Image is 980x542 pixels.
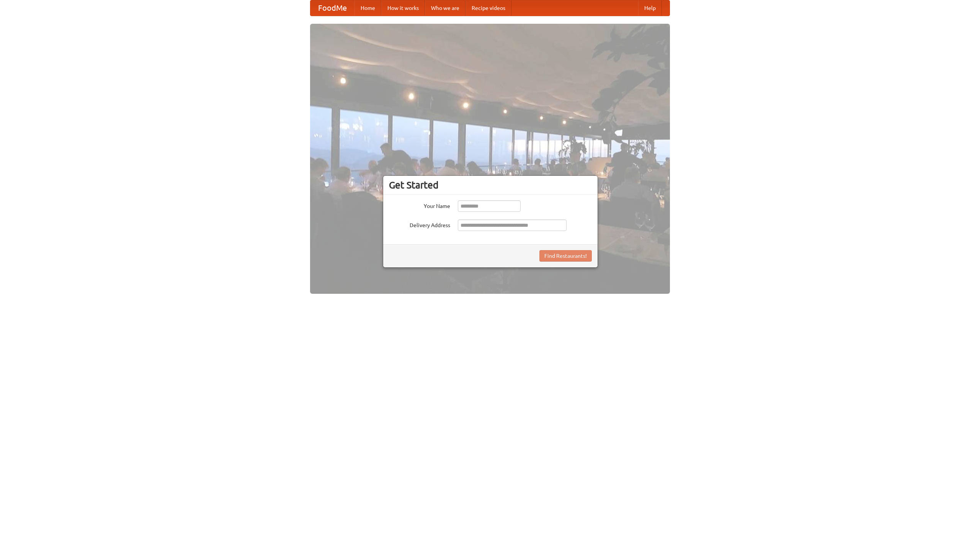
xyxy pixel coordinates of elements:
h3: Get Started [389,179,592,191]
a: Recipe videos [465,0,511,16]
a: Who we are [425,0,465,16]
label: Delivery Address [389,219,450,229]
label: Your Name [389,200,450,210]
button: Find Restaurants! [539,250,592,262]
a: Help [638,0,662,16]
a: Home [354,0,381,16]
a: FoodMe [310,0,354,16]
a: How it works [381,0,425,16]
